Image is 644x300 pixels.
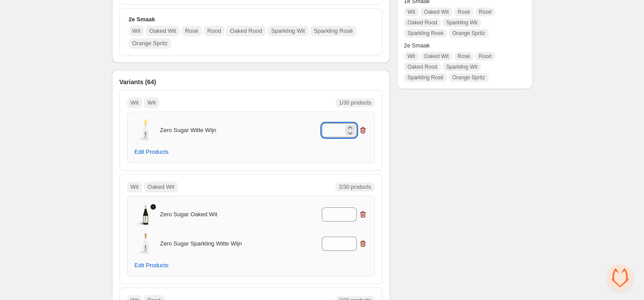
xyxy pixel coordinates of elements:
img: Zero Sugar Sparkling Witte Wijn [135,233,157,255]
span: 2/30 products [339,183,371,191]
span: Oaked Wit [424,8,449,16]
span: Variants (64) [120,78,156,86]
p: Zero Sugar Sparkling Witte Wijn [160,239,277,248]
p: Wit [147,98,156,107]
span: Oaked Rood [408,19,437,26]
p: Oaked Rood [230,27,262,35]
span: Sparkling Rosé [408,74,443,81]
span: Rosé [458,53,470,60]
p: Rood [207,27,221,35]
span: Sparkling Rosé [408,30,443,37]
p: Wit [131,183,139,191]
img: Zero Sugar Oaked Wit [135,203,157,226]
span: Sparkling Wit [446,19,478,26]
span: 1/30 products [339,99,371,106]
p: Zero Sugar Witte Wijn [160,126,277,135]
span: Sparkling Wit [446,63,478,70]
p: 2e Smaak [129,15,155,24]
p: Orange Spritz [132,39,168,48]
div: Open chat [607,265,633,291]
span: Rood [479,53,492,60]
img: Zero Sugar Witte Wijn [135,119,157,141]
p: Oaked Wit [149,27,176,35]
p: Sparkling Wit [271,27,305,35]
p: Rosé [185,27,198,35]
span: Rosé [458,8,470,16]
span: 2e Smaak [404,41,525,50]
span: Edit Products [135,148,169,156]
span: Orange Spritz [452,30,485,37]
p: Wit [131,98,139,107]
p: Wit [132,27,141,35]
span: Wit [408,53,415,60]
span: Wit [408,8,415,16]
p: Zero Sugar Oaked Wit [160,210,277,219]
button: 2e SmaakWitOaked WitRoséRoodOaked RoodSparkling WitSparkling RoséOrange Spritz [123,12,378,51]
span: Oaked Wit [424,53,449,60]
p: Sparkling Rosé [314,27,353,35]
span: Rood [479,8,492,16]
span: Edit Products [135,262,169,269]
button: Edit Products [129,146,174,158]
p: Oaked Wit [147,183,174,191]
span: Oaked Rood [408,63,437,70]
span: Orange Spritz [452,74,485,81]
button: Edit Products [129,259,174,272]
